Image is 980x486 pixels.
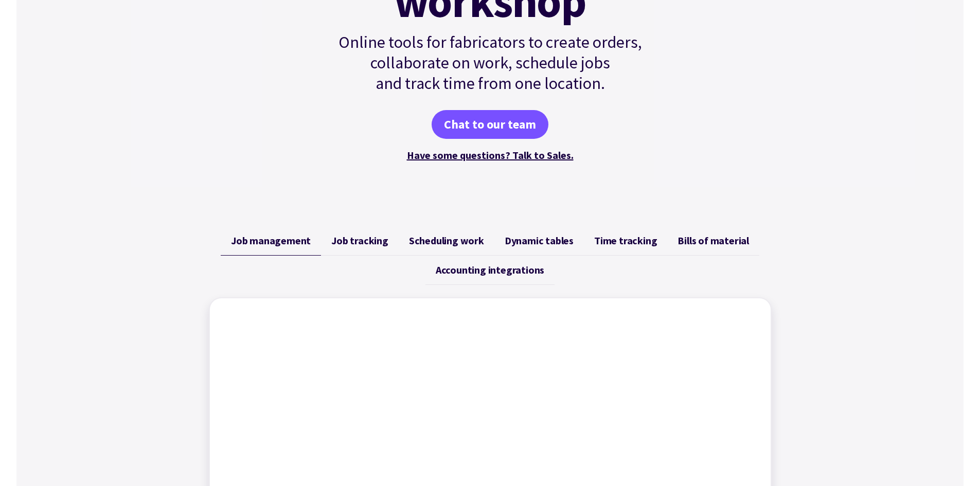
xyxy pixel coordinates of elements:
span: Time tracking [594,235,657,247]
span: Dynamic tables [505,235,574,247]
a: Have some questions? Talk to Sales. [407,149,574,161]
span: Bills of material [678,235,749,247]
span: Accounting integrations [436,264,544,276]
p: Online tools for fabricators to create orders, collaborate on work, schedule jobs and track time ... [316,32,664,94]
span: Job tracking [331,235,388,247]
span: Job management [231,235,311,247]
a: Chat to our team [432,110,548,139]
span: Scheduling work [409,235,484,247]
iframe: Chat Widget [809,375,980,486]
